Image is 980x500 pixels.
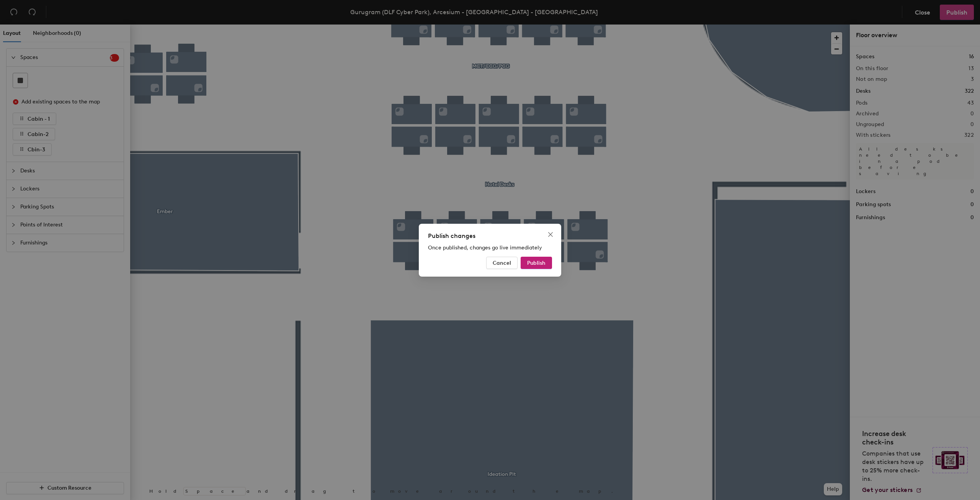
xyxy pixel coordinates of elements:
[544,231,557,238] span: Close
[486,257,518,269] button: Cancel
[547,231,554,238] span: close
[428,244,542,251] span: Once published, changes go live immediately
[521,257,552,269] button: Publish
[527,259,546,266] span: Publish
[428,231,552,241] div: Publish changes
[544,228,557,241] button: Close
[493,259,511,266] span: Cancel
